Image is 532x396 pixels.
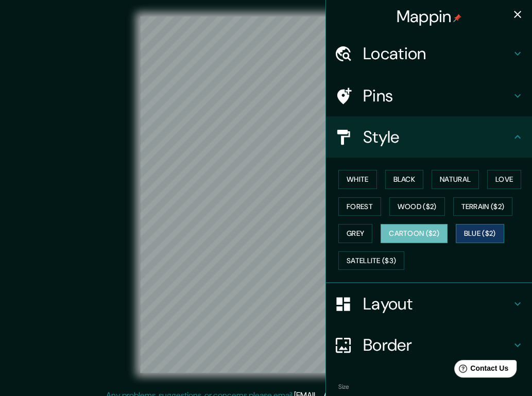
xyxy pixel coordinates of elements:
button: Natural [432,170,479,189]
div: Location [326,33,532,74]
iframe: Help widget launcher [440,356,521,385]
h4: Location [363,43,511,64]
h4: Mappin [397,6,462,27]
button: Love [487,170,521,189]
h4: Style [363,127,511,147]
button: White [338,170,377,189]
button: Cartoon ($2) [381,224,448,243]
button: Satellite ($3) [338,251,404,270]
div: Style [326,116,532,158]
button: Black [385,170,424,189]
div: Border [326,324,532,366]
button: Wood ($2) [389,197,445,216]
img: pin-icon.png [453,14,461,22]
h4: Border [363,335,511,355]
button: Forest [338,197,381,216]
label: Size [338,383,349,391]
div: Layout [326,283,532,324]
h4: Pins [363,85,511,106]
canvas: Map [140,16,392,373]
button: Grey [338,224,372,243]
div: Pins [326,75,532,116]
h4: Layout [363,294,511,314]
button: Blue ($2) [456,224,504,243]
button: Terrain ($2) [453,197,513,216]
